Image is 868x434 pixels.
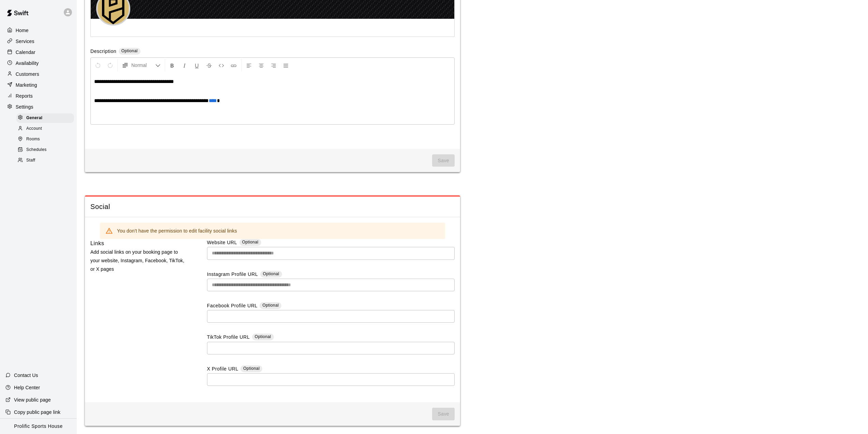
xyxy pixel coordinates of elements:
button: Justify Align [280,59,292,71]
button: Format Underline [191,59,203,71]
button: Right Align [268,59,279,71]
label: X Profile URL [207,365,238,373]
span: General [26,115,43,122]
p: Customers [16,71,39,78]
span: Optional [262,303,279,308]
div: Schedules [16,145,74,155]
span: Optional [121,48,138,53]
span: Social [90,202,455,211]
button: Insert Link [228,59,239,71]
p: Copy public page link [14,409,60,416]
p: Prolific Sports House [14,423,62,430]
span: Normal [131,62,155,69]
span: You don't have the permission to edit facility branding [432,154,455,167]
button: Left Align [243,59,255,71]
span: You don't have the permission to edit facility social links [432,408,455,420]
p: Contact Us [14,372,38,379]
div: General [16,113,74,123]
a: Rooms [16,134,77,145]
div: Staff [16,156,74,165]
label: Website URL [207,239,237,247]
label: Instagram Profile URL [207,271,258,279]
span: Optional [242,240,259,244]
a: Staff [16,155,77,166]
button: Formatting Options [119,59,163,71]
a: Availability [5,58,71,68]
a: Home [5,25,71,36]
div: Account [16,124,74,134]
button: Format Strikethrough [203,59,215,71]
button: Format Bold [166,59,178,71]
a: Schedules [16,145,77,155]
button: Redo [104,59,116,71]
p: Availability [16,60,39,67]
button: Format Italics [179,59,190,71]
span: Rooms [26,136,40,143]
span: Optional [263,271,279,276]
a: General [16,113,77,123]
button: Insert Code [216,59,227,71]
button: Undo [92,59,104,71]
button: Center Align [255,59,267,71]
label: Facebook Profile URL [207,302,258,310]
a: Customers [5,69,71,79]
p: Help Center [14,384,40,391]
p: Reports [16,93,33,99]
span: Optional [243,366,260,371]
a: Marketing [5,80,71,90]
p: Settings [16,103,33,110]
a: Services [5,36,71,46]
label: Description [90,48,116,56]
div: Rooms [16,135,74,144]
h6: Links [90,239,104,248]
span: Staff [26,157,35,164]
a: Calendar [5,47,71,57]
a: Reports [5,91,71,101]
p: View public page [14,396,51,403]
p: Marketing [16,82,37,88]
div: You don't have the permission to edit facility social links [117,225,237,237]
label: TikTok Profile URL [207,334,250,341]
span: Schedules [26,146,47,153]
a: Settings [5,102,71,112]
a: Account [16,123,77,134]
span: Optional [255,334,271,339]
p: Home [16,27,29,34]
p: Calendar [16,49,35,56]
span: Account [26,125,42,132]
p: Services [16,38,34,45]
p: Add social links on your booking page to your website, Instagram, Facebook, TikTok, or X pages [90,248,185,274]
